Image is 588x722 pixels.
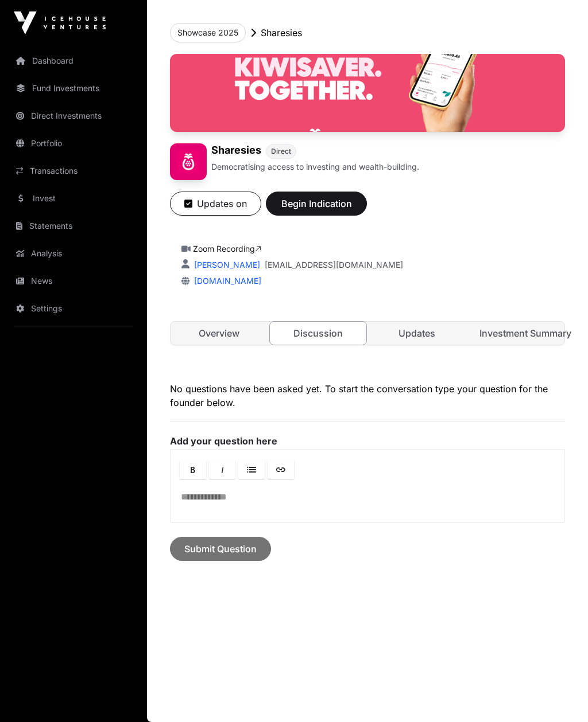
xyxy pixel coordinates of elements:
a: [EMAIL_ADDRESS][DOMAIN_NAME] [265,259,403,271]
a: Discussion [269,321,367,345]
a: Settings [9,296,138,321]
a: [DOMAIN_NAME] [189,276,261,286]
button: Begin Indication [266,192,367,216]
h1: Sharesies [211,143,261,159]
p: No questions have been asked yet. To start the conversation type your question for the founder be... [170,382,565,409]
a: Updates [369,322,466,345]
button: Showcase 2025 [170,23,246,42]
a: Zoom Recording [193,244,261,253]
p: Democratising access to investing and wealth-building. [211,161,419,173]
img: Icehouse Ventures Logo [14,11,106,34]
a: Transactions [9,158,138,184]
a: Direct Investments [9,103,138,128]
a: Portfolio [9,131,138,156]
p: Sharesies [261,26,302,40]
span: Begin Indication [280,197,353,210]
label: Add your question here [170,435,565,447]
a: News [9,268,138,294]
a: Analysis [9,241,138,266]
a: Italic [209,460,235,479]
a: Fund Investments [9,76,138,101]
a: Dashboard [9,48,138,73]
a: Overview [171,322,268,345]
a: Begin Indication [266,203,367,214]
a: Investment Summary [468,322,565,345]
img: Sharesies [170,54,565,132]
a: [PERSON_NAME] [192,260,260,270]
span: Direct [271,147,291,156]
a: Link [268,460,294,479]
a: Bold [180,460,206,479]
img: Sharesies [170,143,207,180]
nav: Tabs [171,322,564,345]
a: Lists [238,460,265,479]
a: Invest [9,186,138,211]
iframe: Chat Widget [531,667,588,722]
button: Updates on [170,192,261,216]
a: Statements [9,213,138,239]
